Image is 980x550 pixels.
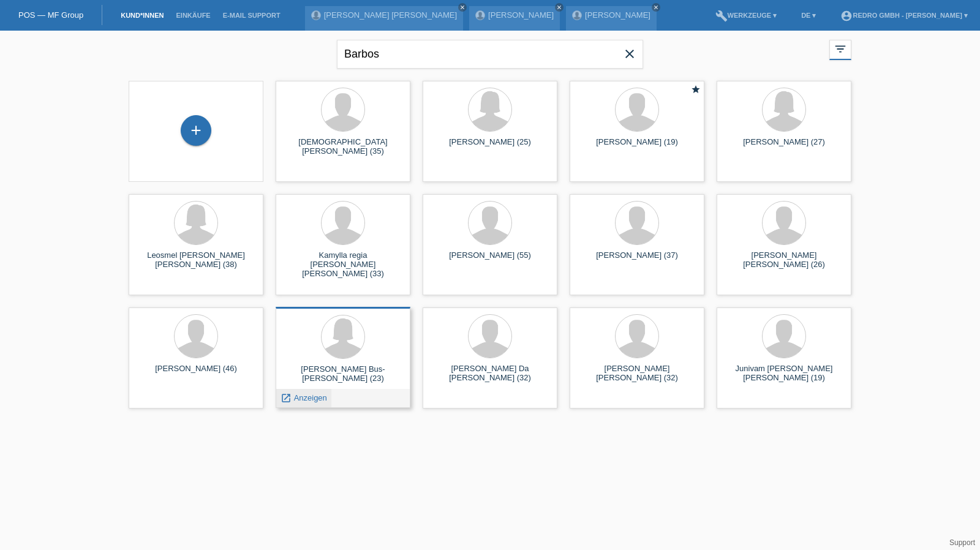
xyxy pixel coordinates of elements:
[795,12,822,19] a: DE ▾
[459,4,466,10] i: close
[834,12,974,19] a: account_circleRedro GmbH - [PERSON_NAME] ▾
[432,251,548,270] div: [PERSON_NAME] (55)
[579,251,695,270] div: [PERSON_NAME] (37)
[432,364,548,383] div: [PERSON_NAME] Da [PERSON_NAME] (32)
[840,10,853,22] i: account_circle
[652,3,660,12] a: close
[285,137,401,157] div: [DEMOGRAPHIC_DATA][PERSON_NAME] (35)
[115,12,170,19] a: Kund*innen
[622,47,637,61] i: close
[217,12,287,19] a: E-Mail Support
[555,3,563,12] a: close
[170,12,216,19] a: Einkäufe
[726,364,842,383] div: Junivam [PERSON_NAME] [PERSON_NAME] (19)
[834,42,847,56] i: filter_list
[556,4,562,10] i: close
[432,137,548,157] div: [PERSON_NAME] (25)
[324,10,457,20] a: [PERSON_NAME] [PERSON_NAME]
[949,538,975,547] a: Support
[285,364,401,384] div: [PERSON_NAME] Bus-[PERSON_NAME] (23)
[726,137,842,157] div: [PERSON_NAME] (27)
[709,12,783,19] a: buildWerkzeuge ▾
[181,120,211,141] div: Kund*in hinzufügen
[138,251,254,270] div: Leosmel [PERSON_NAME] [PERSON_NAME] (38)
[458,3,467,12] a: close
[488,10,554,20] a: [PERSON_NAME]
[138,364,254,383] div: [PERSON_NAME] (46)
[715,10,728,22] i: build
[281,393,292,404] i: launch
[726,251,842,270] div: [PERSON_NAME] [PERSON_NAME] (26)
[691,85,701,94] i: star
[337,40,643,69] input: Suche...
[653,4,659,10] i: close
[579,364,695,383] div: [PERSON_NAME] [PERSON_NAME] (32)
[294,393,327,402] span: Anzeigen
[585,10,650,20] a: [PERSON_NAME]
[579,137,695,157] div: [PERSON_NAME] (19)
[281,393,327,402] a: launch Anzeigen
[18,10,83,20] a: POS — MF Group
[285,251,401,273] div: Kamylla regia [PERSON_NAME] [PERSON_NAME] (33)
